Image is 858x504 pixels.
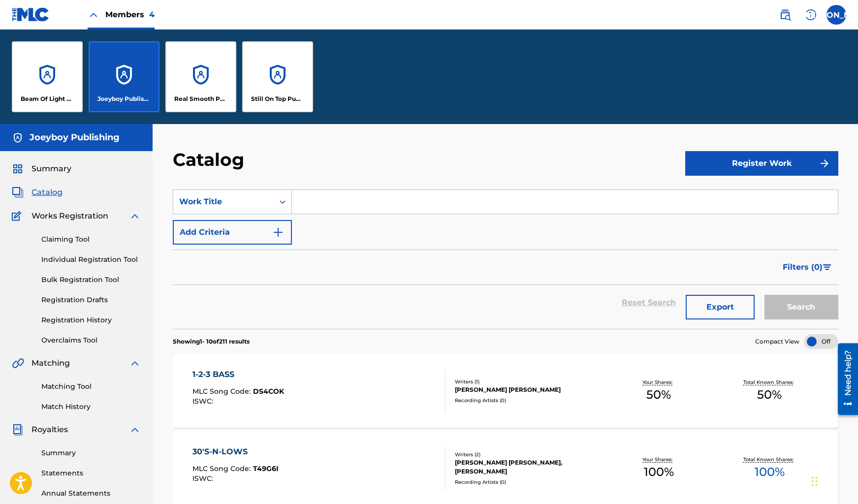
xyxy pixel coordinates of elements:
button: Export [686,295,755,319]
span: MLC Song Code : [192,464,253,473]
div: [PERSON_NAME] [PERSON_NAME], [PERSON_NAME] [455,458,604,476]
a: Public Search [775,5,795,25]
p: Your Shares: [642,378,675,386]
img: expand [129,424,141,436]
iframe: Resource Center [830,340,858,419]
img: filter [823,264,831,270]
span: Works Registration [32,210,108,222]
a: Individual Registration Tool [41,254,141,265]
span: 50 % [757,386,782,404]
a: 1-2-3 BASSMLC Song Code:DS4COKISWC:Writers (1)[PERSON_NAME] [PERSON_NAME]Recording Artists (0)You... [173,354,838,428]
img: search [779,9,791,21]
button: Add Criteria [173,220,292,245]
span: Summary [32,163,71,175]
span: 50 % [646,386,671,404]
a: Annual Statements [41,488,141,499]
iframe: Chat Widget [809,457,858,504]
div: 1-2-3 BASS [192,369,284,380]
img: Matching [12,357,24,369]
p: Total Known Shares: [743,378,796,386]
div: Recording Artists ( 0 ) [455,478,604,486]
span: Royalties [32,424,68,436]
a: AccountsReal Smooth Publishing [165,41,236,112]
div: Writers ( 1 ) [455,378,604,385]
img: 9d2ae6d4665cec9f34b9.svg [272,226,284,238]
img: Works Registration [12,210,25,222]
div: Help [801,5,821,25]
span: Matching [32,357,70,369]
img: expand [129,357,141,369]
button: Register Work [685,151,838,176]
p: Showing 1 - 10 of 211 results [173,337,250,346]
a: Statements [41,468,141,478]
div: Writers ( 2 ) [455,451,604,458]
a: Registration History [41,315,141,325]
span: 100 % [644,463,674,481]
div: User Menu [826,5,846,25]
img: Royalties [12,424,24,436]
h2: Catalog [173,149,249,171]
span: 4 [149,10,155,19]
img: Accounts [12,132,24,144]
span: 100 % [755,463,785,481]
a: Matching Tool [41,381,141,392]
span: DS4COK [253,387,284,396]
p: Total Known Shares: [743,456,796,463]
div: Recording Artists ( 0 ) [455,397,604,404]
a: CatalogCatalog [12,187,63,198]
a: AccountsJoeyboy Publishing [89,41,159,112]
p: Joeyboy Publishing [97,94,151,103]
img: Summary [12,163,24,175]
img: help [805,9,817,21]
span: MLC Song Code : [192,387,253,396]
div: Drag [812,467,818,496]
span: ISWC : [192,474,216,483]
a: Bulk Registration Tool [41,275,141,285]
img: MLC Logo [12,7,50,22]
a: Registration Drafts [41,295,141,305]
button: Filters (0) [777,255,838,280]
a: SummarySummary [12,163,71,175]
span: T49G6I [253,464,279,473]
form: Search Form [173,189,838,329]
div: Work Title [179,196,268,208]
span: Catalog [32,187,63,198]
span: Compact View [755,337,799,346]
img: Close [88,9,99,21]
a: Summary [41,448,141,458]
a: Claiming Tool [41,234,141,245]
img: f7272a7cc735f4ea7f67.svg [819,157,830,169]
a: Overclaims Tool [41,335,141,346]
p: Beam Of Light Publishing [21,94,74,103]
img: expand [129,210,141,222]
p: Still On Top Publishing [251,94,305,103]
img: Catalog [12,187,24,198]
a: AccountsBeam Of Light Publishing [12,41,83,112]
div: [PERSON_NAME] [PERSON_NAME] [455,385,604,394]
a: AccountsStill On Top Publishing [242,41,313,112]
p: Real Smooth Publishing [174,94,228,103]
a: Match History [41,402,141,412]
span: Members [105,9,155,20]
div: 30'S-N-LOWS [192,446,279,458]
h5: Joeyboy Publishing [30,132,120,143]
p: Your Shares: [642,456,675,463]
span: Filters ( 0 ) [783,261,823,273]
span: ISWC : [192,397,216,406]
